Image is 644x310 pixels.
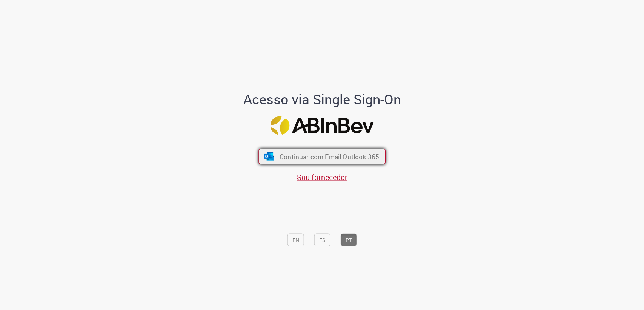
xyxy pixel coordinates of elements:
img: ícone Azure/Microsoft 360 [263,152,274,161]
button: ES [314,234,330,246]
a: Sou fornecedor [297,172,347,183]
img: Logo ABInBev [271,116,374,135]
h1: Acesso via Single Sign-On [217,92,427,107]
button: PT [341,234,357,246]
button: EN [287,234,304,246]
button: ícone Azure/Microsoft 360 Continuar com Email Outlook 365 [258,149,386,164]
span: Continuar com Email Outlook 365 [280,152,379,161]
